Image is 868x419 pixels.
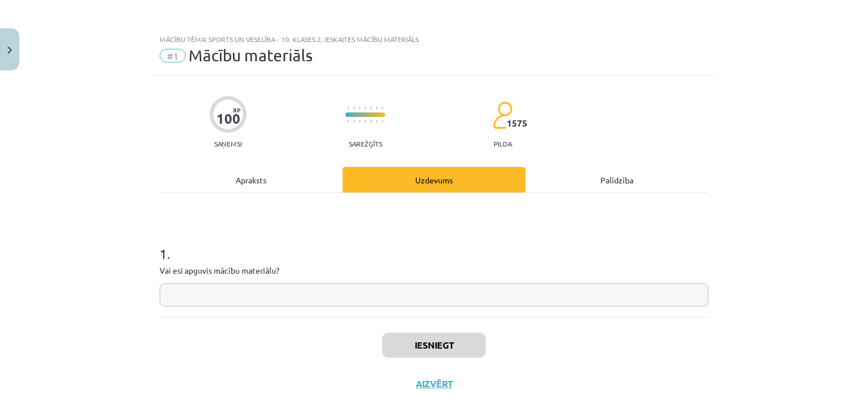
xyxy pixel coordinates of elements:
[359,120,360,123] img: icon-short-line-57e1e144782c952c97e751825c79c345078a6d821885a25fce030b3d8c18986b.svg
[160,35,708,43] div: Mācību tēma: Sports un veselība - 10. klases 2. ieskaites mācību materiāls
[233,107,240,113] span: XP
[370,107,372,110] img: icon-short-line-57e1e144782c952c97e751825c79c345078a6d821885a25fce030b3d8c18986b.svg
[376,120,377,123] img: icon-short-line-57e1e144782c952c97e751825c79c345078a6d821885a25fce030b3d8c18986b.svg
[160,265,708,276] p: Vai esi apguvis mācību materiālu?
[216,111,240,127] div: 100
[348,107,349,110] img: icon-short-line-57e1e144782c952c97e751825c79c345078a6d821885a25fce030b3d8c18986b.svg
[353,107,354,110] img: icon-short-line-57e1e144782c952c97e751825c79c345078a6d821885a25fce030b3d8c18986b.svg
[160,49,186,62] span: #1
[525,167,708,192] div: Palīdzība
[370,120,372,123] img: icon-short-line-57e1e144782c952c97e751825c79c345078a6d821885a25fce030b3d8c18986b.svg
[349,140,382,148] p: Sarežģīts
[359,107,360,110] img: icon-short-line-57e1e144782c952c97e751825c79c345078a6d821885a25fce030b3d8c18986b.svg
[493,101,512,129] img: students-c634bb4e5e11cddfef0936a35e636f08e4e9abd3cc4e673bd6f9a4125e45ecb1.svg
[353,120,354,123] img: icon-short-line-57e1e144782c952c97e751825c79c345078a6d821885a25fce030b3d8c18986b.svg
[343,167,525,192] div: Uzdevums
[376,107,377,110] img: icon-short-line-57e1e144782c952c97e751825c79c345078a6d821885a25fce030b3d8c18986b.svg
[494,140,512,148] p: pilda
[382,107,383,110] img: icon-short-line-57e1e144782c952c97e751825c79c345078a6d821885a25fce030b3d8c18986b.svg
[365,120,366,123] img: icon-short-line-57e1e144782c952c97e751825c79c345078a6d821885a25fce030b3d8c18986b.svg
[160,167,343,192] div: Apraksts
[382,333,486,358] button: Iesniegt
[412,378,456,389] button: Aizvērt
[382,120,383,123] img: icon-short-line-57e1e144782c952c97e751825c79c345078a6d821885a25fce030b3d8c18986b.svg
[7,47,12,54] img: icon-close-lesson-0947bae3869378f0d4975bcd49f059093ad1ed9edebbc8119c70593378902aed.svg
[160,226,708,261] h1: 1 .
[210,140,247,148] p: Saņemsi
[189,46,312,65] span: Mācību materiāls
[348,120,349,123] img: icon-short-line-57e1e144782c952c97e751825c79c345078a6d821885a25fce030b3d8c18986b.svg
[507,118,527,128] span: 1575
[365,107,366,110] img: icon-short-line-57e1e144782c952c97e751825c79c345078a6d821885a25fce030b3d8c18986b.svg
